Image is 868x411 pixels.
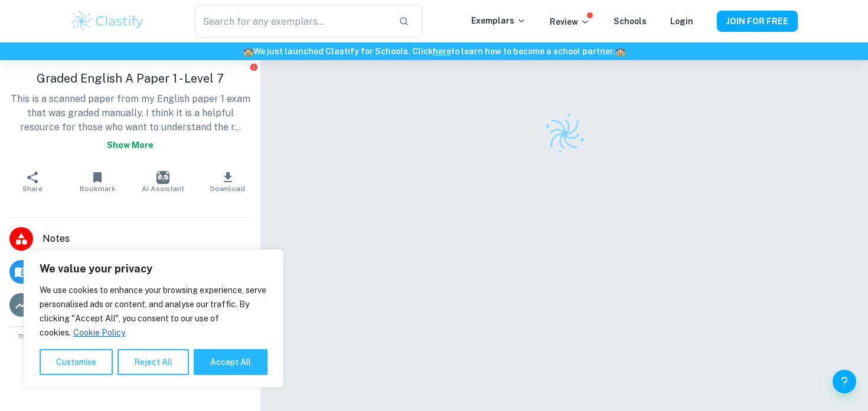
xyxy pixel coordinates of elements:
[833,370,856,393] button: Help and Feedback
[65,165,130,198] button: Bookmark
[118,349,189,375] button: Reject All
[195,165,260,198] button: Download
[194,349,267,375] button: Accept All
[717,11,798,32] button: JOIN FOR FREE
[142,185,184,193] span: AI Assistant
[73,327,126,338] a: Cookie Policy
[9,92,251,156] p: This is a scanned paper from my English paper 1 exam that was graded manually. I think it is a he...
[615,47,625,56] span: 🏫
[194,5,389,38] input: Search for any exemplars...
[670,17,693,26] a: Login
[22,185,43,193] span: Share
[43,232,251,246] span: Notes
[156,171,169,184] img: AI Assistant
[9,70,251,87] h1: Graded English A Paper 1 - Level 7
[471,14,526,27] p: Exemplars
[210,185,245,193] span: Download
[614,17,647,26] a: Schools
[550,15,590,28] p: Review
[24,249,283,387] div: We value your privacy
[536,106,592,162] img: Clastify logo
[5,332,256,350] span: This is an example of past student work. Do not copy or submit as your own. Use to understand the...
[130,165,195,198] button: AI Assistant
[243,47,253,56] span: 🏫
[70,9,145,33] img: Clastify logo
[433,47,451,56] a: here
[40,349,113,375] button: Customise
[40,283,267,340] p: We use cookies to enhance your browsing experience, serve personalised ads or content, and analys...
[102,134,158,156] button: Show more
[2,45,866,58] h6: We just launched Clastify for Schools. Click to learn how to become a school partner.
[40,262,267,276] p: We value your privacy
[80,185,116,193] span: Bookmark
[249,63,258,71] button: Report issue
